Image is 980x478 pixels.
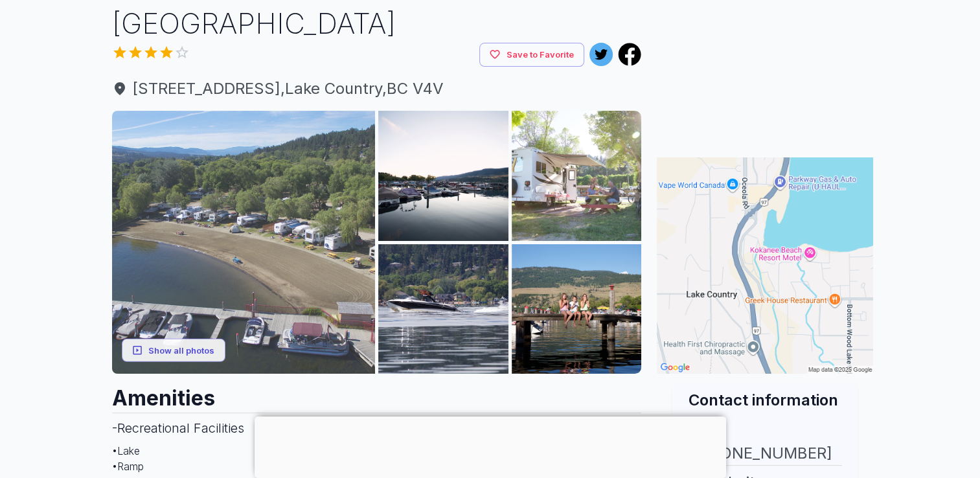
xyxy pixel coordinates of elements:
img: AAcXr8qNp6UfwiJc5_PE_p0O8SLDNuXFKvGDPCoZLoXbB7NQmEu3qiVoLDtnWA2_hnKhP9nC-QhCmlfguyuTuonfltlKxZgdL... [378,111,508,241]
button: Save to Favorite [479,43,584,67]
h2: Contact information [688,389,842,411]
button: Show all photos [122,338,225,362]
img: AAcXr8rwAvDDsBbSulQtv1PFfV0e3jnDlgrl1YilJlaoA2oEyqdrJ8wEHgu4nL5pnavl_7KhP_vKptFnFzjuVpchAgkv2u3Su... [378,244,508,374]
span: [STREET_ADDRESS] , Lake Country , BC V4V [112,77,642,100]
img: AAcXr8rszJsz68967wAAmlvVSC-5FSnMmAuPrMV7oV0WpNEiPv7jMGKx4pjiFF9T_gIgofnQ5TVrhAok4V9oI2A_zDwtf0U2h... [112,111,376,374]
img: AAcXr8ozWoUWzzEFFJJWQ-zK1XmAZHMiI60qHEAMYgZkHrW26gkh_5m32yH_v2Ifa3m7c7uwAqv6T-7yG8JNrCOEUteTh9tf4... [512,244,642,374]
img: Map for Wood Lake RV Park and Marina [657,157,873,374]
a: [PHONE_NUMBER] [688,426,842,465]
a: [STREET_ADDRESS],Lake Country,BC V4V [112,77,642,100]
h3: - Recreational Facilities [112,413,642,443]
span: • Lake [112,444,140,457]
span: • Ramp [112,460,144,473]
img: AAcXr8quSHARVGam4EJfLxUbheW7CQCoipKw_v5KXm-n6D3XbgC0YUFZth_403pRIVowSX-2pMfMODMAv3mjJwViroyB3av1M... [512,111,642,241]
h2: Amenities [112,374,642,413]
iframe: Advertisement [255,416,726,475]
